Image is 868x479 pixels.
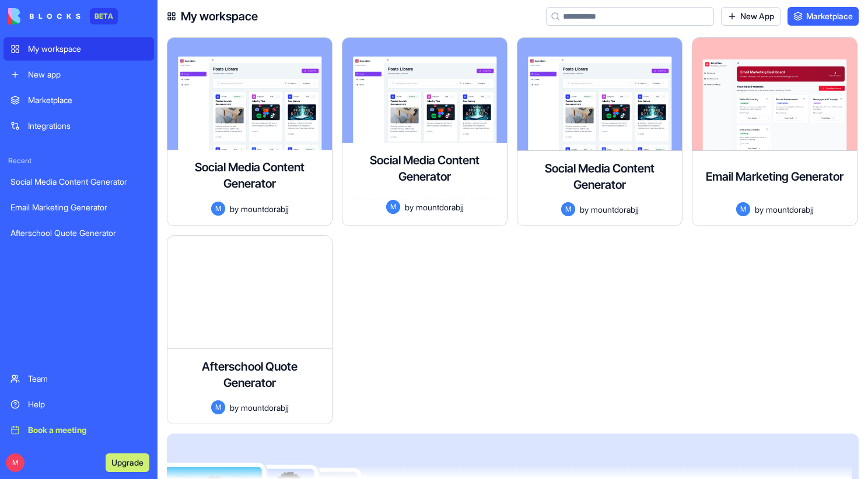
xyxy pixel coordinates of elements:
[692,37,857,226] a: Email Marketing GeneratorMbymountdorabjj
[90,8,118,24] div: BETA
[3,221,154,245] a: Afterschool Quote Generator
[736,202,750,216] span: M
[405,201,414,213] span: by
[342,37,508,226] a: Social Media Content GeneratorA sophisticated creative tool for crafting, managing, and organizin...
[28,373,147,385] div: Team
[167,37,332,226] a: Social Media Content GeneratorMbymountdorabjj
[28,399,147,410] div: Help
[106,453,149,472] button: Upgrade
[28,43,147,55] div: My workspace
[230,401,239,414] span: by
[181,8,258,24] h4: My workspace
[211,202,225,216] span: M
[706,168,843,185] h4: Email Marketing Generator
[3,114,154,138] a: Integrations
[3,418,154,442] a: Book a meeting
[10,176,147,188] div: Social Media Content Generator
[167,235,332,424] a: Afterschool Quote GeneratorMbymountdorabjj
[8,8,118,24] a: BETA
[3,196,154,219] a: Email Marketing Generator
[591,203,639,216] span: mountdorabjj
[580,203,589,216] span: by
[561,202,575,216] span: M
[787,7,859,26] a: Marketplace
[177,358,323,391] h4: Afterschool Quote Generator
[3,37,154,61] a: My workspace
[177,159,323,192] h4: Social Media Content Generator
[3,367,154,390] a: Team
[386,200,400,214] span: M
[211,400,225,414] span: M
[230,203,239,215] span: by
[352,152,498,185] h4: Social Media Content Generator
[517,37,682,226] a: Social Media Content GeneratorMbymountdorabjj
[3,63,154,86] a: New app
[527,160,673,193] h4: Social Media Content Generator
[28,424,147,436] div: Book a meeting
[10,227,147,239] div: Afterschool Quote Generator
[106,456,149,468] a: Upgrade
[3,170,154,193] a: Social Media Content Generator
[10,202,147,213] div: Email Marketing Generator
[28,69,147,80] div: New app
[3,393,154,416] a: Help
[6,453,24,472] span: M
[352,223,470,246] button: Launch
[3,156,154,165] span: Recent
[241,401,289,414] span: mountdorabjj
[755,203,764,216] span: by
[28,120,147,132] div: Integrations
[241,203,289,215] span: mountdorabjj
[352,194,498,200] div: A sophisticated creative tool for crafting, managing, and organizing social media content across ...
[416,201,464,213] span: mountdorabjj
[721,7,780,26] a: New App
[8,8,80,24] img: logo
[766,203,814,216] span: mountdorabjj
[28,94,147,106] div: Marketplace
[3,89,154,112] a: Marketplace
